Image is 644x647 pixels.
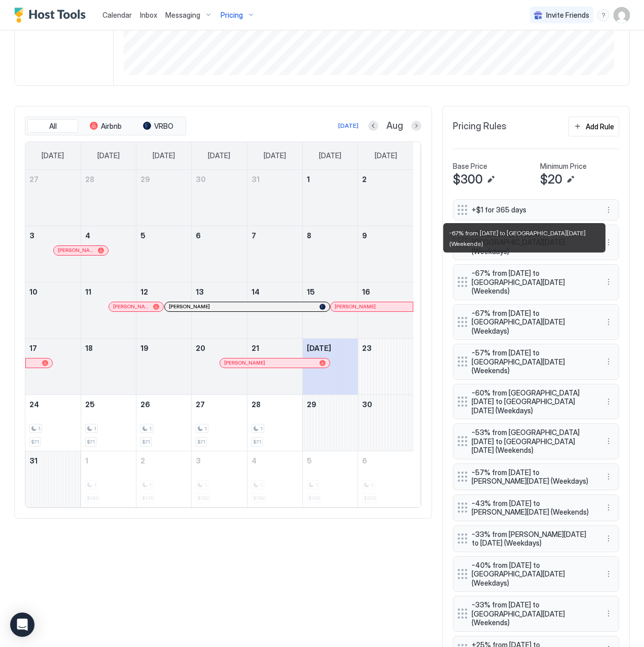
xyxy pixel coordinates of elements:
td: August 1, 2025 [302,170,357,226]
span: $20 [540,172,562,187]
span: [PERSON_NAME] [58,247,94,254]
span: 1 [85,456,88,465]
span: -33% from [PERSON_NAME][DATE] to [DATE] (Weekdays) [472,530,592,548]
button: More options [602,276,615,288]
div: menu [602,435,615,447]
a: August 24, 2025 [25,395,81,414]
a: August 7, 2025 [247,226,302,245]
span: 13 [196,287,204,296]
a: August 17, 2025 [25,339,81,357]
span: 31 [29,456,38,465]
span: All [49,122,57,131]
span: [DATE] [97,151,120,160]
button: More options [602,396,615,408]
span: -43% from [DATE] to [PERSON_NAME][DATE] (Weekends) [472,499,592,517]
a: September 2, 2025 [136,451,191,470]
a: Friday [309,142,351,169]
span: 1 [307,175,310,184]
span: 6 [196,231,201,240]
td: August 20, 2025 [192,338,247,394]
span: $71 [142,439,150,445]
td: July 27, 2025 [25,170,81,226]
a: August 29, 2025 [303,395,357,414]
a: August 20, 2025 [192,339,246,357]
span: 31 [252,175,260,184]
button: More options [602,236,615,248]
td: August 2, 2025 [358,170,413,226]
div: [PERSON_NAME] [335,303,408,310]
span: [PERSON_NAME] [169,303,210,310]
a: Saturday [365,142,407,169]
td: August 10, 2025 [25,282,81,338]
div: [PERSON_NAME] [113,303,159,310]
span: -53% from [GEOGRAPHIC_DATA][DATE] to [GEOGRAPHIC_DATA][DATE] (Weekends) [472,428,592,455]
div: menu [602,236,615,248]
span: -57% from [DATE] to [PERSON_NAME][DATE] (Weekdays) [472,468,592,486]
td: August 28, 2025 [247,394,302,451]
span: 16 [362,287,370,296]
span: [DATE] [153,151,175,160]
span: 2 [362,175,367,184]
td: August 27, 2025 [192,394,247,451]
div: menu [597,9,610,21]
span: -60% from [GEOGRAPHIC_DATA][DATE] to [GEOGRAPHIC_DATA][DATE] (Weekdays) [472,388,592,415]
span: [PERSON_NAME] [113,303,149,310]
span: 29 [307,400,316,409]
td: August 23, 2025 [358,338,413,394]
span: Pricing Rules [453,121,507,132]
span: [DATE] [208,151,230,160]
div: tab-group [25,117,186,136]
a: August 1, 2025 [303,170,357,189]
a: August 25, 2025 [81,395,136,414]
span: 21 [252,344,259,352]
button: Airbnb [80,119,131,133]
span: Airbnb [101,122,122,131]
div: menu [602,532,615,545]
a: August 22, 2025 [303,339,357,357]
span: -57% from [DATE] to [GEOGRAPHIC_DATA][DATE] (Weekends) [472,348,592,375]
span: 3 [196,456,201,465]
span: -67% from [DATE] to [GEOGRAPHIC_DATA][DATE] (Weekends) [449,229,587,247]
td: July 31, 2025 [247,170,302,226]
span: [DATE] [375,151,397,160]
a: August 15, 2025 [303,282,357,301]
div: [PERSON_NAME] [58,247,104,254]
a: September 3, 2025 [192,451,246,470]
span: Messaging [165,11,200,20]
a: August 23, 2025 [358,339,413,357]
td: September 6, 2025 [358,451,413,507]
span: -67% from [DATE] to [GEOGRAPHIC_DATA][DATE] (Weekends) [472,269,592,296]
td: August 14, 2025 [247,282,302,338]
div: [PERSON_NAME] [224,360,326,366]
div: [DATE] [338,121,359,130]
span: -33% from [DATE] to [GEOGRAPHIC_DATA][DATE] (Weekends) [472,600,592,627]
a: August 21, 2025 [247,339,302,357]
span: 11 [85,287,91,296]
button: More options [602,568,615,580]
span: -67% from [DATE] to [GEOGRAPHIC_DATA][DATE] (Weekdays) [472,309,592,336]
button: More options [602,316,615,328]
span: Aug [386,120,403,132]
a: July 29, 2025 [136,170,191,189]
td: August 16, 2025 [358,282,413,338]
div: menu [602,396,615,408]
span: Calendar [102,11,132,19]
td: August 19, 2025 [136,338,192,394]
span: 4 [85,231,90,240]
td: August 5, 2025 [136,226,192,282]
span: 1 [149,425,152,432]
button: All [27,119,78,133]
span: [DATE] [319,151,341,160]
td: August 21, 2025 [247,338,302,394]
a: July 27, 2025 [25,170,81,189]
td: August 18, 2025 [81,338,136,394]
span: [PERSON_NAME] [224,360,265,366]
td: August 8, 2025 [302,226,357,282]
a: Wednesday [198,142,240,169]
button: Previous month [368,121,378,131]
td: August 26, 2025 [136,394,192,451]
span: $71 [31,439,39,445]
a: September 5, 2025 [303,451,357,470]
span: 23 [362,344,372,352]
div: Host Tools Logo [14,8,90,23]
